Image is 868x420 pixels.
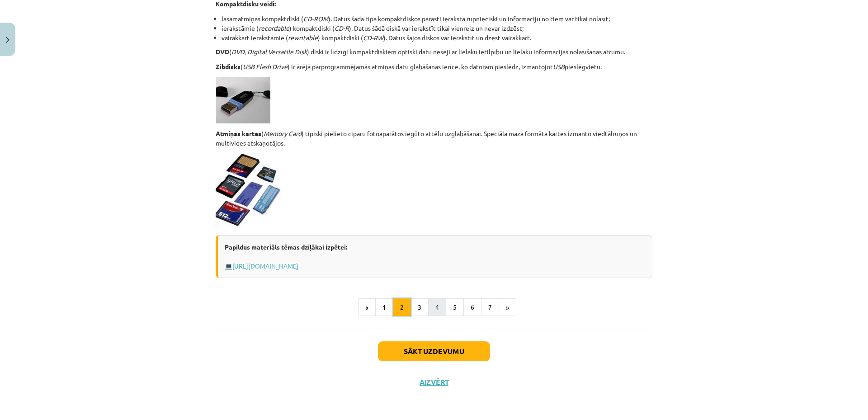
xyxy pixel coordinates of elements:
[358,298,376,316] button: «
[481,298,499,316] button: 7
[553,62,565,71] em: USB
[216,62,241,71] strong: Zibdisks
[446,298,464,316] button: 5
[417,378,451,387] button: Aizvērt
[259,24,289,32] em: recordable
[222,33,652,42] li: vairākkārt ierakstāmie ( ) kompaktdiski ( ). Datus šajos diskos var ierakstīt un dzēst vairākkārt.
[6,37,9,43] img: icon-close-lesson-0947bae3869378f0d4975bcd49f059093ad1ed9edebbc8119c70593378902aed.svg
[463,298,481,316] button: 6
[225,243,347,251] strong: Papildus materiāls tēmas dziļākai izpētei:
[363,33,383,42] em: CD-RW
[216,129,652,148] p: ( ) tipiski pielieto ciparu fotoaparātos iegūto attēlu uzglabāšanai. Speciāla maza formāta kartes...
[216,62,652,71] p: ( ) ir ārējā pārprogrammējamās atmiņas datu glabāšanas ierīce, ko datoram pieslēdz, izmantojot pi...
[231,47,307,56] em: DVD, Digital Versatile Disk
[378,341,490,361] button: Sākt uzdevumu
[216,235,652,278] div: 💻
[216,298,652,316] nav: Page navigation example
[222,24,652,33] li: ierakstāmie ( ) kompaktdiski ( ). Datus šādā diskā var ierakstīt tikai vienreiz un nevar izdzēst;
[375,298,393,316] button: 1
[243,62,288,71] em: USB Flash Drive
[410,298,429,316] button: 3
[232,262,298,270] a: [URL][DOMAIN_NAME]
[222,14,652,24] li: lasāmatmiņas kompaktdiski ( ). Datus šāda tipa kompaktdiskos parasti ieraksta rūpnieciski un info...
[288,33,318,42] em: rewritable
[216,47,652,57] p: ( ) diski ir līdzīgi kompaktdiskiem optiski datu nesēji ar lielāku ietilpību un lielāku informāci...
[428,298,446,316] button: 4
[216,129,261,137] strong: Atmiņas kartes
[393,298,411,316] button: 2
[335,24,349,32] em: CD-R
[264,129,302,137] em: Memory Card
[499,298,516,316] button: »
[303,14,328,23] em: CD-ROM
[216,47,229,56] strong: DVD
